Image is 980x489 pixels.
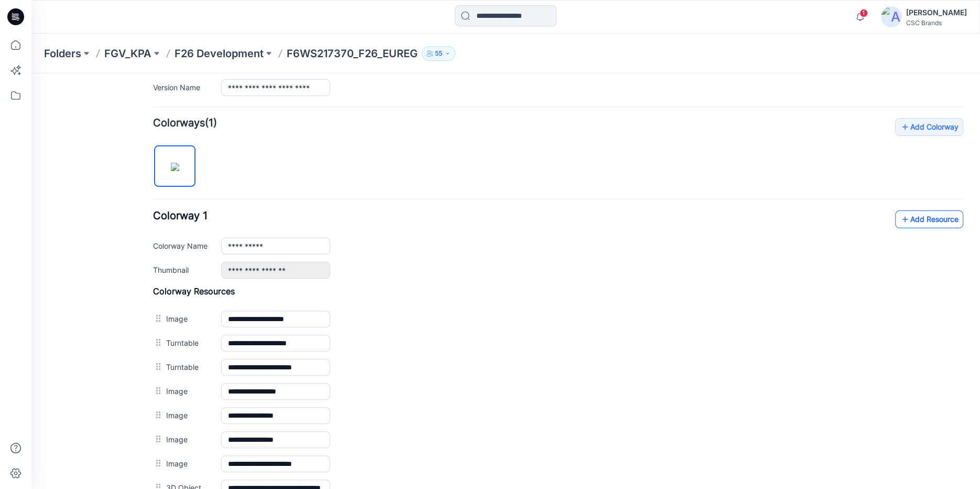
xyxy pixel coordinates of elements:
label: Image [135,239,179,251]
p: F6WS217370_F26_EUREG [287,46,418,61]
button: 55 [422,46,455,61]
a: F26 Development [175,46,264,61]
label: Image [135,360,179,371]
label: Turntable [135,288,179,299]
a: Folders [44,46,81,61]
span: Colorway 1 [122,136,176,148]
label: Thumbnail [122,190,179,202]
label: 3D Object [135,408,179,420]
label: Image [135,312,179,323]
iframe: edit-style [31,73,980,489]
div: CSC Brands [906,19,967,27]
p: 55 [435,48,442,59]
h4: Colorway Resources [122,212,932,223]
label: Image [135,384,179,396]
label: Turntable [135,263,179,275]
div: [PERSON_NAME] [906,6,967,19]
a: Add Resource [864,137,932,155]
a: FGV_KPA [104,46,151,61]
label: Image [135,336,179,347]
label: Colorway Name [122,166,179,178]
img: avatar [881,6,902,27]
span: 1 [859,9,868,17]
img: eyJhbGciOiJIUzI1NiIsImtpZCI6IjAiLCJzbHQiOiJzZXMiLCJ0eXAiOiJKV1QifQ.eyJkYXRhIjp7InR5cGUiOiJzdG9yYW... [139,89,148,98]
